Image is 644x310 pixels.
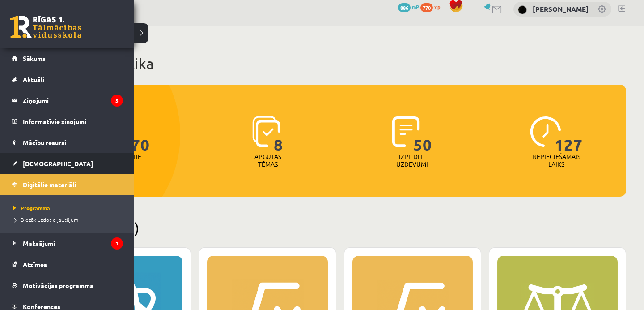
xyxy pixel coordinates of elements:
a: 770 xp [420,3,445,10]
a: Maksājumi1 [12,233,123,254]
legend: Informatīvie ziņojumi [23,111,123,132]
a: Sākums [12,48,123,69]
span: Motivācijas programma [23,281,93,289]
span: 770 [122,116,150,153]
span: xp [434,3,440,10]
p: Nepieciešamais laiks [532,153,580,168]
span: Programma [11,204,50,211]
a: Informatīvie ziņojumi [12,111,123,132]
span: 886 [398,3,411,12]
span: mP [412,3,419,10]
span: Atzīmes [23,260,47,268]
span: Biežāk uzdotie jautājumi [11,216,80,223]
span: [DEMOGRAPHIC_DATA] [23,159,93,168]
span: 8 [274,116,283,153]
a: Rīgas 1. Tālmācības vidusskola [10,16,81,38]
h2: Pieejamie (7) [54,219,626,237]
legend: Ziņojumi [23,90,123,111]
a: 886 mP [398,3,419,10]
a: Mācību resursi [12,132,123,153]
a: Digitālie materiāli [12,174,123,195]
a: [DEMOGRAPHIC_DATA] [12,153,123,174]
a: Aktuāli [12,69,123,90]
span: 50 [413,116,432,153]
a: Biežāk uzdotie jautājumi [11,215,125,224]
i: 5 [111,95,123,107]
a: Atzīmes [12,254,123,275]
span: Mācību resursi [23,138,66,146]
a: Programma [11,204,125,212]
span: 127 [555,116,583,153]
a: [PERSON_NAME] [533,4,589,13]
i: 1 [111,237,123,250]
h1: Mana statistika [54,55,626,73]
img: Amanda Solvita Hodasēviča [518,5,527,14]
img: icon-clock-7be60019b62300814b6bd22b8e044499b485619524d84068768e800edab66f18.svg [530,116,561,147]
img: icon-learned-topics-4a711ccc23c960034f471b6e78daf4a3bad4a20eaf4de84257b87e66633f6470.svg [252,116,280,147]
p: Izpildīti uzdevumi [394,153,429,168]
span: Sākums [23,54,46,62]
img: icon-completed-tasks-ad58ae20a441b2904462921112bc710f1caf180af7a3daa7317a5a94f2d26646.svg [392,116,420,147]
span: Digitālie materiāli [23,181,76,189]
a: Ziņojumi5 [12,90,123,111]
span: Aktuāli [23,75,44,83]
span: 770 [420,3,433,12]
legend: Maksājumi [23,233,123,254]
p: Apgūtās tēmas [250,153,285,168]
a: Motivācijas programma [12,275,123,296]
